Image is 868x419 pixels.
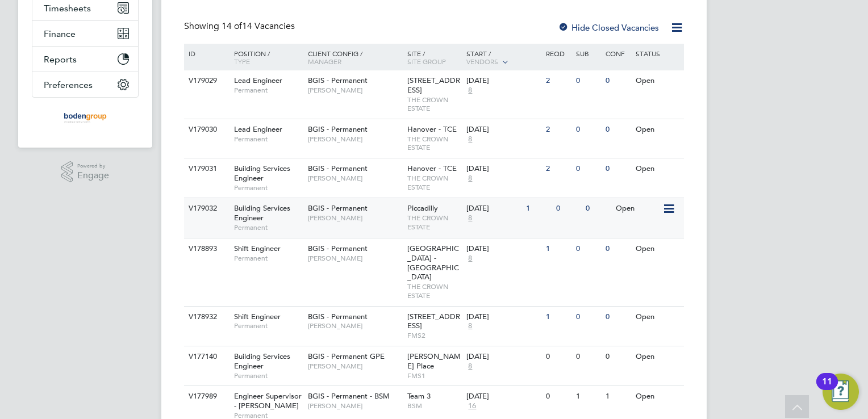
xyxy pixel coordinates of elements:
[234,223,302,232] span: Permanent
[407,164,457,173] span: Hanover - TCE
[308,76,368,85] span: BGIS - Permanent
[407,124,457,134] span: Hanover - TCE
[466,76,540,86] div: [DATE]
[573,238,603,259] div: 0
[558,22,659,33] label: Hide Closed Vacancies
[407,371,461,380] span: FMS1
[466,135,474,144] span: 8
[466,164,540,174] div: [DATE]
[633,307,682,328] div: Open
[613,198,662,219] div: Open
[308,312,368,321] span: BGIS - Permanent
[234,183,302,192] span: Permanent
[633,238,682,259] div: Open
[234,86,302,95] span: Permanent
[308,124,368,134] span: BGIS - Permanent
[633,158,682,179] div: Open
[464,44,543,72] div: Start /
[186,346,226,367] div: V177140
[603,44,632,63] div: Conf
[77,161,109,171] span: Powered by
[234,57,250,66] span: Type
[44,79,93,90] span: Preferences
[60,109,111,127] img: boden-group-logo-retina.png
[407,312,460,331] span: [STREET_ADDRESS]
[633,119,682,140] div: Open
[407,174,461,191] span: THE CROWN ESTATE
[186,238,226,259] div: V178893
[308,254,402,263] span: [PERSON_NAME]
[543,119,573,140] div: 2
[305,44,404,71] div: Client Config /
[543,158,573,179] div: 2
[466,321,474,331] span: 8
[186,386,226,407] div: V177989
[234,164,290,183] span: Building Services Engineer
[603,346,632,367] div: 0
[186,70,226,91] div: V179029
[234,321,302,330] span: Permanent
[407,95,461,113] span: THE CROWN ESTATE
[234,351,290,371] span: Building Services Engineer
[466,86,474,95] span: 8
[466,57,498,66] span: Vendors
[234,203,290,223] span: Building Services Engineer
[543,44,573,63] div: Reqd
[222,20,242,32] span: 14 of
[186,44,226,63] div: ID
[404,44,464,71] div: Site /
[407,351,461,371] span: [PERSON_NAME] Place
[308,351,385,361] span: BGIS - Permanent GPE
[466,312,540,322] div: [DATE]
[543,386,573,407] div: 0
[407,331,461,340] span: FMS2
[234,135,302,144] span: Permanent
[633,346,682,367] div: Open
[44,28,76,39] span: Finance
[543,307,573,328] div: 1
[308,244,368,253] span: BGIS - Permanent
[308,57,341,66] span: Manager
[603,119,632,140] div: 0
[633,386,682,407] div: Open
[226,44,305,71] div: Position /
[466,401,478,411] span: 16
[633,70,682,91] div: Open
[308,391,390,401] span: BGIS - Permanent - BSM
[543,70,573,91] div: 2
[603,307,632,328] div: 0
[308,203,368,213] span: BGIS - Permanent
[573,44,603,63] div: Sub
[32,47,138,72] button: Reports
[32,72,138,97] button: Preferences
[573,119,603,140] div: 0
[466,244,540,254] div: [DATE]
[573,307,603,328] div: 0
[186,307,226,328] div: V178932
[234,371,302,380] span: Permanent
[603,158,632,179] div: 0
[234,124,282,134] span: Lead Engineer
[466,213,474,223] span: 8
[466,254,474,263] span: 8
[407,57,446,66] span: Site Group
[573,70,603,91] div: 0
[822,382,832,396] div: 11
[61,161,110,183] a: Powered byEngage
[466,174,474,183] span: 8
[466,362,474,371] span: 8
[308,362,402,371] span: [PERSON_NAME]
[553,198,583,219] div: 0
[407,391,431,401] span: Team 3
[234,254,302,263] span: Permanent
[543,346,573,367] div: 0
[407,282,461,300] span: THE CROWN ESTATE
[466,392,540,401] div: [DATE]
[523,198,553,219] div: 1
[407,401,461,410] span: BSM
[603,70,632,91] div: 0
[543,238,573,259] div: 1
[633,44,682,63] div: Status
[234,391,302,410] span: Engineer Supervisor - [PERSON_NAME]
[308,86,402,95] span: [PERSON_NAME]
